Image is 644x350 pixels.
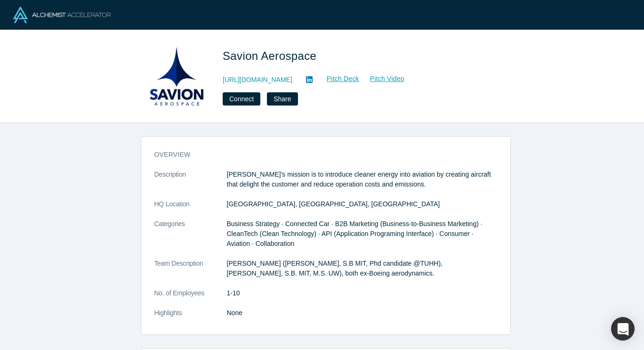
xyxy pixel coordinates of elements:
span: Savion Aerospace [223,49,320,62]
span: Business Strategy · Connected Car · B2B Marketing (Business-to-Business Marketing) · CleanTech (C... [227,220,483,247]
a: Pitch Video [360,73,405,84]
dt: No. of Employees [154,288,227,308]
dt: Description [154,170,227,199]
img: Alchemist Logo [13,7,111,23]
p: [PERSON_NAME]'s mission is to introduce cleaner energy into aviation by creating aircraft that de... [227,170,497,189]
dt: HQ Location [154,199,227,219]
dd: [GEOGRAPHIC_DATA], [GEOGRAPHIC_DATA], [GEOGRAPHIC_DATA] [227,199,497,209]
button: Connect [223,92,260,106]
button: Share [267,92,298,106]
p: [PERSON_NAME] ([PERSON_NAME], S.B MIT, Phd candidate @TUHH), [PERSON_NAME], S.B. MIT, M.S. UW), b... [227,259,497,278]
p: None [227,308,497,318]
dd: 1-10 [227,288,497,298]
img: Savion Aerospace's Logo [144,43,209,109]
dt: Categories [154,219,227,259]
dt: Team Description [154,259,227,288]
a: Pitch Deck [316,73,360,84]
dt: Highlights [154,308,227,328]
h3: overview [154,150,484,160]
a: [URL][DOMAIN_NAME] [223,75,292,85]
